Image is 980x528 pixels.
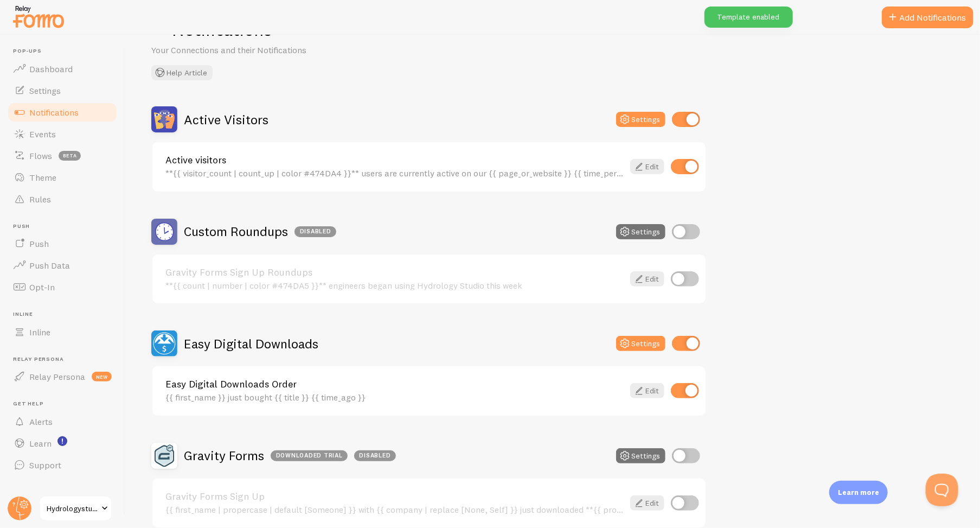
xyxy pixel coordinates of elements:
div: Disabled [354,450,396,461]
a: Push Data [7,255,118,276]
span: Settings [29,85,61,96]
a: Alerts [7,411,118,432]
a: Rules [7,188,118,210]
iframe: Help Scout Beacon - Open [926,474,958,506]
span: Relay Persona [13,356,118,363]
h2: Custom Roundups [184,223,336,240]
span: Rules [29,194,51,205]
h2: Easy Digital Downloads [184,335,318,352]
span: Push [13,223,118,230]
span: new [92,372,112,381]
div: **{{ visitor_count | count_up | color #474DA4 }}** users are currently active on our {{ page_or_w... [165,168,624,178]
span: Pop-ups [13,48,118,55]
span: beta [59,151,81,161]
a: Push [7,233,118,255]
div: **{{ count | number | color #474DA5 }}** engineers began using Hydrology Studio this week [165,281,624,290]
p: Your Connections and their Notifications [151,44,412,56]
a: Settings [7,80,118,101]
span: Inline [29,327,50,338]
button: Settings [616,224,665,239]
img: Active Visitors [151,106,177,132]
div: {{ first_name | propercase | default [Someone] }} with {{ company | replace [None, Self] }} just ... [165,505,624,514]
div: Template enabled [704,7,793,28]
span: Get Help [13,400,118,408]
span: Inline [13,311,118,318]
button: Settings [616,112,665,127]
span: Push [29,238,49,249]
p: Learn more [838,487,879,498]
div: Disabled [294,226,336,237]
span: Flows [29,150,52,161]
a: Support [7,454,118,476]
h2: Gravity Forms [184,447,396,464]
span: Dashboard [29,63,73,74]
h2: Active Visitors [184,111,268,128]
a: Active visitors [165,155,624,165]
a: Edit [630,383,664,398]
img: Gravity Forms [151,443,177,469]
button: Help Article [151,65,213,80]
a: Hydrologystudio [39,495,112,521]
div: {{ first_name }} just bought {{ title }} {{ time_ago }} [165,392,624,402]
a: Easy Digital Downloads Order [165,379,624,389]
img: Custom Roundups [151,219,177,245]
a: Gravity Forms Sign Up [165,492,624,501]
div: Learn more [829,481,888,504]
span: Relay Persona [29,371,85,382]
span: Hydrologystudio [47,502,98,515]
a: Dashboard [7,58,118,80]
a: Theme [7,167,118,188]
span: Alerts [29,416,53,427]
a: Edit [630,271,664,287]
a: Edit [630,495,664,511]
a: Gravity Forms Sign Up Roundups [165,268,624,277]
span: Theme [29,172,56,183]
a: Inline [7,321,118,343]
span: Notifications [29,107,79,118]
div: Downloaded Trial [271,450,348,461]
a: Relay Persona new [7,366,118,387]
a: Edit [630,159,664,174]
a: Learn [7,432,118,454]
a: Notifications [7,101,118,123]
span: Opt-In [29,282,55,292]
span: Push Data [29,260,70,271]
a: Events [7,123,118,145]
img: Easy Digital Downloads [151,330,177,357]
button: Settings [616,448,665,463]
a: Opt-In [7,276,118,298]
svg: <p>Watch New Feature Tutorials!</p> [57,436,67,446]
span: Support [29,460,61,470]
button: Settings [616,336,665,351]
a: Flows beta [7,145,118,167]
span: Learn [29,438,52,449]
span: Events [29,129,56,139]
img: fomo-relay-logo-orange.svg [11,3,66,30]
